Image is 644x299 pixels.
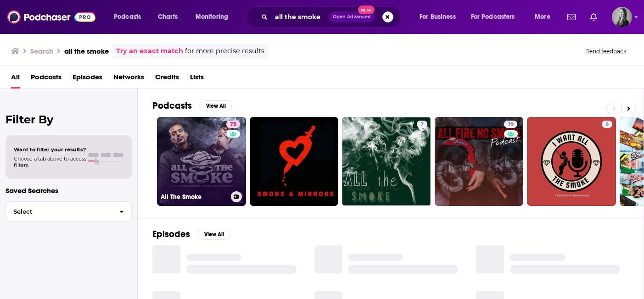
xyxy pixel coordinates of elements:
a: Show notifications dropdown [564,9,579,25]
a: Charts [152,10,183,24]
span: Podcasts [114,11,141,23]
h3: Search [30,47,53,55]
span: Monitoring [196,11,228,23]
h3: All The Smoke [161,193,227,201]
span: Select [6,209,112,215]
a: Show notifications dropdown [587,9,601,25]
button: Open AdvancedNew [329,11,375,22]
a: 75All The Smoke [157,117,246,206]
button: open menu [107,10,153,24]
a: Podcasts [31,70,62,89]
span: 7 [420,120,424,129]
a: 19 [435,117,524,206]
button: View All [199,100,232,111]
a: Lists [190,70,204,89]
a: 7 [417,121,427,128]
h2: Podcasts [152,100,192,111]
span: For Business [420,11,456,23]
span: Logged in as katieTBG [612,7,632,27]
span: Open Advanced [333,15,371,19]
a: Try an exact match [116,46,183,56]
span: Choose a tab above to access filters. [14,155,86,168]
a: Networks [113,70,144,89]
h2: Episodes [152,228,190,240]
span: Want to filter your results? [14,146,86,153]
a: EpisodesView All [152,228,230,240]
a: 6 [602,121,612,128]
h2: Filter By [6,113,132,126]
a: 6 [527,117,616,206]
button: Show profile menu [612,7,632,27]
a: 19 [504,121,517,128]
button: open menu [189,10,240,24]
h3: all the smoke [64,47,109,55]
span: More [535,11,550,23]
span: for more precise results [185,46,264,56]
a: Episodes [73,70,102,89]
button: View All [197,229,230,240]
span: Charts [158,11,178,23]
span: For Podcasters [471,11,515,23]
button: open menu [465,10,528,24]
img: Podchaser - Follow, Share and Rate Podcasts [7,8,95,26]
span: 19 [508,120,514,129]
a: All [11,70,20,89]
button: open menu [528,10,562,24]
span: 75 [230,120,236,129]
a: Credits [155,70,179,89]
button: Select [6,201,132,222]
span: 6 [605,120,609,129]
input: Search podcasts, credits, & more... [271,10,329,24]
div: Search podcasts, credits, & more... [255,6,410,28]
button: Send feedback [583,47,629,55]
button: open menu [413,10,467,24]
a: PodcastsView All [152,100,232,111]
img: User Profile [612,7,632,27]
p: Saved Searches [6,186,132,195]
a: 7 [342,117,431,206]
a: 75 [226,121,240,128]
span: New [358,6,375,14]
